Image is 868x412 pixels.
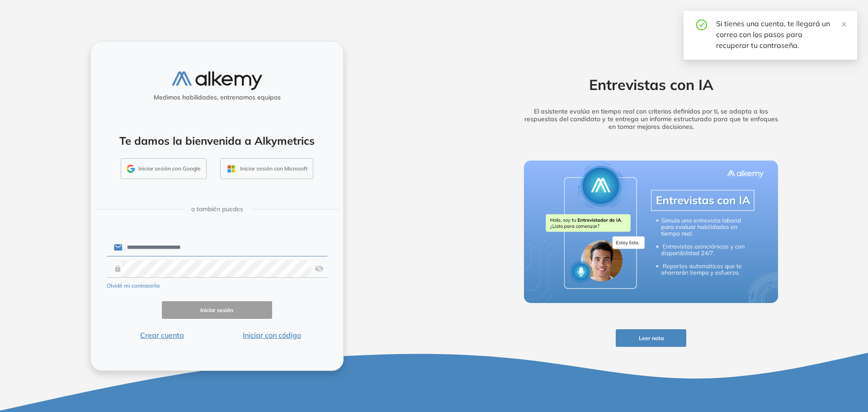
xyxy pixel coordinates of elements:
[220,158,313,179] button: Iniciar sesión con Microsoft
[162,301,272,319] button: Iniciar sesión
[226,164,236,174] img: OUTLOOK_ICON
[716,18,846,51] div: Si tienes una cuenta, te llegará un correo con los pasos para recuperar tu contraseña.
[616,329,686,347] button: Leer nota
[510,108,792,130] h5: El asistente evalúa en tiempo real con criterios definidos por ti, se adapta a las respuestas del...
[127,165,135,173] img: GMAIL_ICON
[705,307,868,412] div: Widget de chat
[121,158,207,179] button: Iniciar sesión con Google
[510,76,792,93] h2: Entrevistas con IA
[841,21,847,28] span: close
[107,330,217,341] button: Crear cuenta
[103,134,331,147] h4: Te damos la bienvenida a Alkymetrics
[217,330,327,341] button: Iniciar con código
[705,307,868,412] iframe: Chat Widget
[524,161,778,303] img: img-more-info
[107,282,160,290] button: Olvidé mi contraseña
[172,71,262,90] img: logo-alkemy
[191,204,243,214] span: o también puedes
[696,18,707,30] span: check-circle
[94,94,340,101] h5: Medimos habilidades, entrenamos equipos
[315,260,324,277] img: asd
